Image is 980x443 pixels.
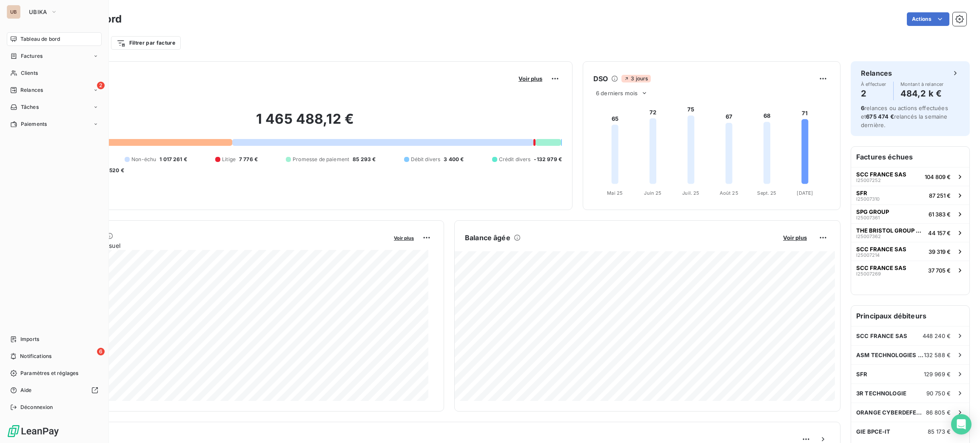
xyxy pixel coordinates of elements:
h6: Factures échues [851,147,969,167]
span: I25007214 [856,253,880,258]
span: Non-échu [131,156,156,163]
button: SCC FRANCE SASI25007252104 809 € [851,167,969,186]
span: 85 173 € [928,428,951,435]
span: Notifications [20,352,51,360]
span: THE BRISTOL GROUP DEUTSCHLAND GMBH [856,227,925,234]
div: UB [7,5,20,19]
span: 3 400 € [444,156,464,163]
span: Débit divers [411,156,441,163]
tspan: Juil. 25 [682,190,699,196]
span: Voir plus [394,235,414,241]
span: Voir plus [518,75,542,82]
span: 675 474 € [866,113,894,120]
h6: Balance âgée [465,233,510,243]
span: SFR [856,371,867,378]
span: 86 805 € [926,409,951,416]
span: 132 588 € [924,352,951,358]
span: 1 017 261 € [160,156,187,163]
span: Chiffre d'affaires mensuel [48,241,388,250]
button: Voir plus [781,234,809,241]
span: 2 [97,82,105,89]
span: SFR [856,190,867,196]
span: SPG GROUP [856,208,889,215]
button: SCC FRANCE SASI2500721439 319 € [851,242,969,261]
button: SCC FRANCE SASI2500726937 705 € [851,261,969,279]
span: Promesse de paiement [293,156,349,163]
span: relances ou actions effectuées et relancés la semaine dernière. [861,105,948,128]
span: SCC FRANCE SAS [856,264,906,271]
h6: DSO [593,74,608,84]
span: 104 809 € [925,173,951,180]
span: 7 776 € [239,156,258,163]
span: I25007361 [856,215,880,220]
span: Déconnexion [20,403,53,411]
span: -132 979 € [534,156,562,163]
button: SFRI2500731087 251 € [851,186,969,204]
span: 3 jours [621,75,650,82]
span: Paiements [21,120,47,128]
tspan: Mai 25 [607,190,623,196]
span: 6 [97,348,105,355]
span: SCC FRANCE SAS [856,332,907,339]
a: Aide [7,383,102,397]
h4: 484,2 k € [900,87,944,100]
span: 39 319 € [929,248,951,255]
span: I25007310 [856,196,880,202]
span: Litige [222,156,236,163]
span: 6 derniers mois [596,90,638,97]
h6: Relances [861,68,892,78]
h4: 2 [861,87,886,100]
span: 37 705 € [928,267,951,274]
h2: 1 465 488,12 € [48,111,562,136]
span: 129 969 € [924,371,951,378]
span: SCC FRANCE SAS [856,246,906,253]
span: 44 157 € [928,230,951,236]
span: Montant à relancer [900,82,944,87]
span: 61 383 € [929,211,951,218]
button: Actions [907,12,949,26]
span: UBIKA [29,9,47,15]
tspan: Août 25 [720,190,738,196]
div: Open Intercom Messenger [951,414,971,434]
span: 85 293 € [353,156,376,163]
h6: Principaux débiteurs [851,306,969,326]
button: SPG GROUPI2500736161 383 € [851,204,969,223]
span: -520 € [107,167,124,174]
img: Logo LeanPay [7,424,60,438]
span: Clients [21,69,38,77]
span: SCC FRANCE SAS [856,171,906,178]
span: I25007362 [856,234,881,239]
span: I25007252 [856,178,881,183]
span: À effectuer [861,82,886,87]
button: THE BRISTOL GROUP DEUTSCHLAND GMBHI2500736244 157 € [851,223,969,242]
span: Tableau de bord [20,35,60,43]
span: ORANGE CYBERDEFENSE [GEOGRAPHIC_DATA] [856,409,926,416]
span: Factures [21,52,43,60]
button: Voir plus [516,75,545,82]
span: Aide [20,386,32,394]
span: Crédit divers [499,156,531,163]
span: 6 [861,105,864,111]
tspan: [DATE] [797,190,813,196]
span: 87 251 € [929,192,951,199]
span: 90 750 € [926,390,951,397]
span: Relances [20,86,43,94]
span: Imports [20,335,39,343]
tspan: Sept. 25 [757,190,776,196]
span: Tâches [21,103,39,111]
span: 3R TECHNOLOGIE [856,390,906,397]
span: Voir plus [783,234,807,241]
span: Paramètres et réglages [20,369,78,377]
span: I25007269 [856,271,881,276]
span: 448 240 € [923,332,951,339]
span: ASM TECHNOLOGIES SAS [856,352,924,358]
button: Voir plus [391,234,416,241]
button: Filtrer par facture [111,36,181,50]
tspan: Juin 25 [644,190,661,196]
span: GIE BPCE-IT [856,428,891,435]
